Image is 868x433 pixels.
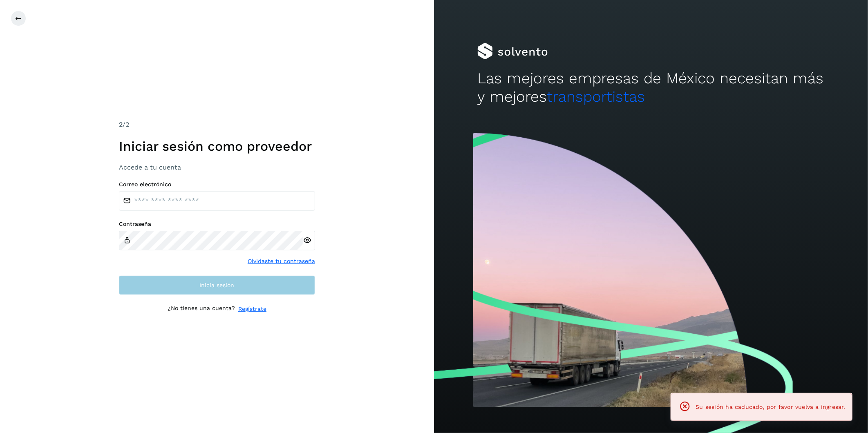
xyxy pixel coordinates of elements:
[248,257,315,266] a: Olvidaste tu contraseña
[477,69,825,106] h2: Las mejores empresas de México necesitan más y mejores
[200,282,235,288] span: Inicia sesión
[119,181,315,188] label: Correo electrónico
[119,221,315,228] label: Contraseña
[547,88,645,105] span: transportistas
[119,138,315,154] h1: Iniciar sesión como proveedor
[696,404,846,410] span: Su sesión ha caducado, por favor vuelva a ingresar.
[119,275,315,295] button: Inicia sesión
[119,163,315,171] h3: Accede a tu cuenta
[168,305,235,313] p: ¿No tienes una cuenta?
[238,305,266,313] a: Regístrate
[119,120,315,129] div: /2
[119,121,123,128] span: 2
